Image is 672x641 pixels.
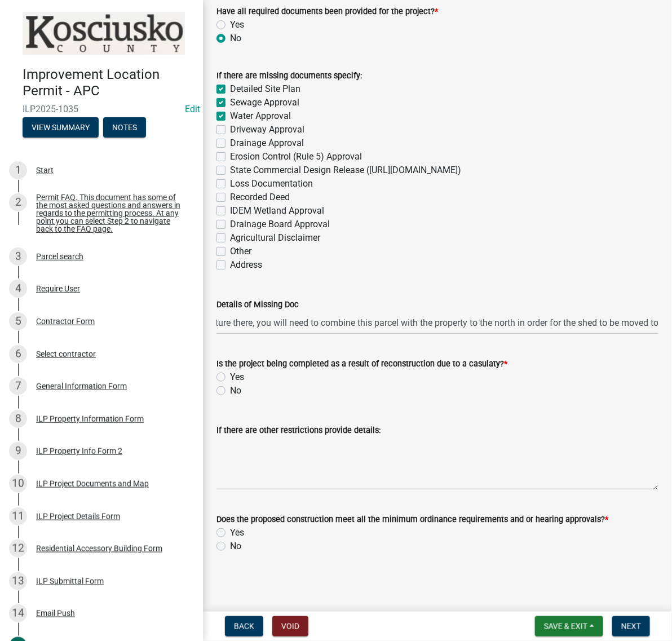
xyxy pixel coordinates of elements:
[9,507,27,525] div: 11
[9,280,27,298] div: 4
[216,427,381,435] label: If there are other restrictions provide details:
[36,480,149,488] div: ILP Project Documents and Map
[230,204,324,218] label: IDEM Wetland Approval
[36,193,185,233] div: Permit FAQ. This document has some of the most asked questions and answers in regards to the perm...
[23,67,194,99] h4: Improvement Location Permit - APC
[230,384,241,397] label: No
[230,218,330,231] label: Drainage Board Approval
[225,616,263,636] button: Back
[234,622,254,631] span: Back
[36,609,75,617] div: Email Push
[612,616,650,636] button: Next
[23,123,99,132] wm-modal-confirm: Summary
[216,72,362,80] label: If there are missing documents specify:
[9,572,27,590] div: 13
[36,350,96,358] div: Select contractor
[23,12,185,55] img: Kosciusko County, Indiana
[36,447,122,455] div: ILP Property Info Form 2
[230,163,461,177] label: State Commercial Design Release ([URL][DOMAIN_NAME])
[216,8,438,16] label: Have all required documents been provided for the project?
[230,258,262,272] label: Address
[230,526,244,540] label: Yes
[36,577,104,585] div: ILP Submittal Form
[230,32,241,45] label: No
[230,191,290,204] label: Recorded Deed
[9,540,27,558] div: 12
[36,317,95,325] div: Contractor Form
[103,123,146,132] wm-modal-confirm: Notes
[36,545,162,552] div: Residential Accessory Building Form
[9,345,27,363] div: 6
[230,82,300,96] label: Detailed Site Plan
[9,377,27,395] div: 7
[272,616,308,636] button: Void
[230,18,244,32] label: Yes
[216,301,299,309] label: Details of Missing Doc
[9,247,27,266] div: 3
[9,312,27,330] div: 5
[185,104,200,114] wm-modal-confirm: Edit Application Number
[9,604,27,622] div: 14
[535,616,603,636] button: Save & Exit
[36,512,120,520] div: ILP Project Details Form
[230,136,304,150] label: Drainage Approval
[9,410,27,428] div: 8
[36,253,83,260] div: Parcel search
[230,231,320,245] label: Agricultural Disclaimer
[185,104,200,114] a: Edit
[216,360,507,368] label: Is the project being completed as a result of reconstruction due to a casulaty?
[36,285,80,293] div: Require User
[230,150,362,163] label: Erosion Control (Rule 5) Approval
[23,104,180,114] span: ILP2025-1035
[36,166,54,174] div: Start
[36,382,127,390] div: General Information Form
[230,109,291,123] label: Water Approval
[9,193,27,211] div: 2
[621,622,641,631] span: Next
[103,117,146,138] button: Notes
[230,540,241,553] label: No
[23,117,99,138] button: View Summary
[9,161,27,179] div: 1
[9,475,27,493] div: 10
[230,96,299,109] label: Sewage Approval
[230,177,313,191] label: Loss Documentation
[9,442,27,460] div: 9
[216,516,608,524] label: Does the proposed construction meet all the minimum ordinance requirements and or hearing approvals?
[36,415,144,423] div: ILP Property Information Form
[230,123,304,136] label: Driveway Approval
[230,245,251,258] label: Other
[544,622,587,631] span: Save & Exit
[230,370,244,384] label: Yes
